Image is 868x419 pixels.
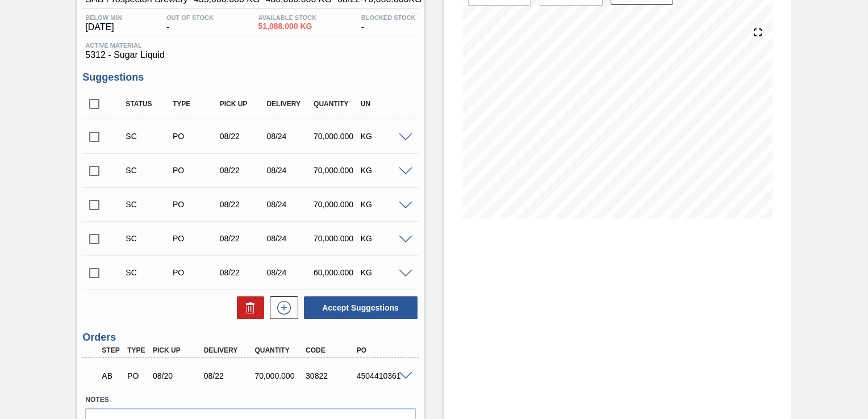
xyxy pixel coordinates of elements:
div: Type [170,100,221,108]
span: Out Of Stock [166,14,214,21]
div: Delivery [201,346,257,354]
span: [DATE] [85,22,122,32]
button: Accept Suggestions [304,296,418,319]
div: Delivery [264,100,315,108]
div: Code [303,346,358,354]
div: Purchase order [170,234,221,243]
div: 70,000.000 [311,166,362,175]
div: 70,000.000 [252,371,307,380]
div: Suggestion Created [123,132,174,141]
h3: Suggestions [82,72,418,83]
h3: Orders [82,332,418,343]
div: 08/22/2025 [217,132,268,141]
div: - [358,14,419,32]
span: Blocked Stock [361,14,416,21]
div: 08/22/2025 [217,234,268,243]
div: Status [123,100,174,108]
div: UN [358,100,409,108]
div: KG [358,166,409,175]
div: Pick up [150,346,206,354]
p: AB [102,371,122,380]
div: Type [124,346,150,354]
div: Suggestion Created [123,200,174,209]
div: 08/20/2025 [150,371,206,380]
div: 08/24/2025 [264,268,315,277]
div: 08/24/2025 [264,166,315,175]
div: 08/22/2025 [217,200,268,209]
div: Purchase order [170,268,221,277]
div: New suggestion [264,296,298,319]
div: KG [358,200,409,209]
div: 08/22/2025 [217,268,268,277]
div: KG [358,268,409,277]
div: 08/22/2025 [217,166,268,175]
div: Quantity [311,100,362,108]
div: Suggestion Created [123,268,174,277]
div: 08/22/2025 [201,371,257,380]
div: Accept Suggestions [298,295,419,320]
div: Delete Suggestions [231,296,264,319]
div: Step [99,346,124,354]
div: KG [358,132,409,141]
div: 4504410361 [354,371,410,380]
div: KG [358,234,409,243]
span: Available Stock [258,14,317,21]
div: 08/24/2025 [264,132,315,141]
div: 70,000.000 [311,234,362,243]
div: 08/24/2025 [264,200,315,209]
div: - [164,14,216,32]
div: PO [354,346,410,354]
div: Purchase order [124,371,150,380]
div: Quantity [252,346,307,354]
span: 51,088.000 KG [258,22,317,31]
span: Active Material [85,42,415,49]
div: Suggestion Created [123,166,174,175]
div: Awaiting Billing [99,363,124,388]
span: 5312 - Sugar Liquid [85,50,415,60]
div: Purchase order [170,132,221,141]
div: 60,000.000 [311,268,362,277]
div: Pick up [217,100,268,108]
div: 70,000.000 [311,132,362,141]
div: 08/24/2025 [264,234,315,243]
div: Suggestion Created [123,234,174,243]
span: Below Min [85,14,122,21]
div: 70,000.000 [311,200,362,209]
div: Purchase order [170,166,221,175]
div: Purchase order [170,200,221,209]
label: Notes [85,392,415,408]
div: 30822 [303,371,358,380]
